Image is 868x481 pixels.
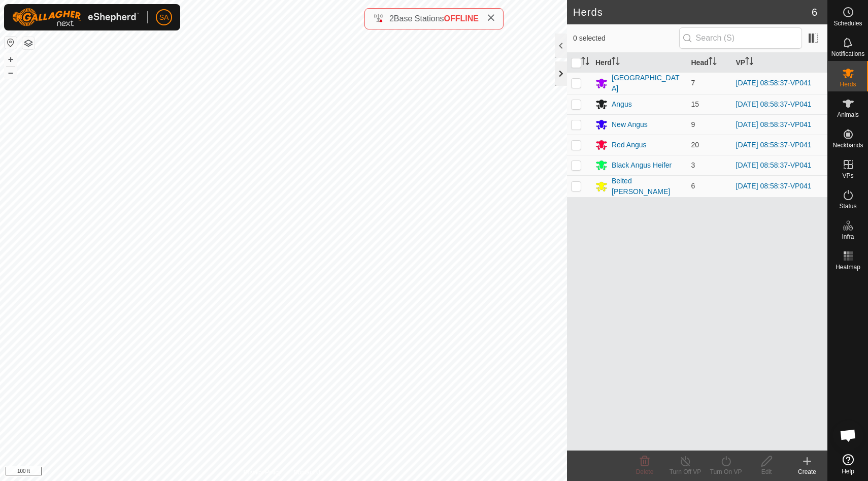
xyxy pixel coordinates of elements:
[591,53,687,73] th: Herd
[831,51,864,57] span: Notifications
[736,182,812,190] a: [DATE] 08:58:37-VP041
[691,182,695,190] span: 6
[5,53,17,66] button: +
[5,37,17,49] button: Reset Map
[745,58,753,67] p-sorticon: Activate to sort
[612,176,683,197] div: Belted [PERSON_NAME]
[812,5,817,20] span: 6
[394,14,444,23] span: Base Stations
[293,468,323,477] a: Contact Us
[736,100,812,108] a: [DATE] 08:58:37-VP041
[691,100,699,108] span: 15
[706,467,746,476] div: Turn On VP
[691,79,695,87] span: 7
[612,58,620,67] p-sorticon: Activate to sort
[842,468,854,474] span: Help
[612,99,632,110] div: Angus
[842,234,854,240] span: Infra
[833,20,862,26] span: Schedules
[12,8,139,26] img: Gallagher Logo
[665,467,706,476] div: Turn Off VP
[746,467,787,476] div: Edit
[581,58,589,67] p-sorticon: Activate to sort
[837,112,859,118] span: Animals
[22,37,35,49] button: Map Layers
[679,27,802,49] input: Search (S)
[736,141,812,149] a: [DATE] 08:58:37-VP041
[612,140,647,150] div: Red Angus
[833,420,863,451] div: Open chat
[573,33,679,44] span: 0 selected
[832,142,863,148] span: Neckbands
[159,12,169,23] span: SA
[573,6,812,18] h2: Herds
[691,161,695,169] span: 3
[612,160,672,171] div: Black Angus Heifer
[687,53,732,73] th: Head
[732,53,828,73] th: VP
[389,14,394,23] span: 2
[612,73,683,94] div: [GEOGRAPHIC_DATA]
[736,79,812,87] a: [DATE] 08:58:37-VP041
[612,119,648,130] div: New Angus
[842,173,853,179] span: VPs
[5,67,17,79] button: –
[787,467,827,476] div: Create
[636,468,654,475] span: Delete
[828,450,868,478] a: Help
[840,81,856,87] span: Herds
[736,161,812,169] a: [DATE] 08:58:37-VP041
[444,14,479,23] span: OFFLINE
[736,120,812,129] a: [DATE] 08:58:37-VP041
[709,58,717,67] p-sorticon: Activate to sort
[836,264,860,270] span: Heatmap
[691,120,695,129] span: 9
[839,203,856,209] span: Status
[691,141,699,149] span: 20
[243,468,281,477] a: Privacy Policy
